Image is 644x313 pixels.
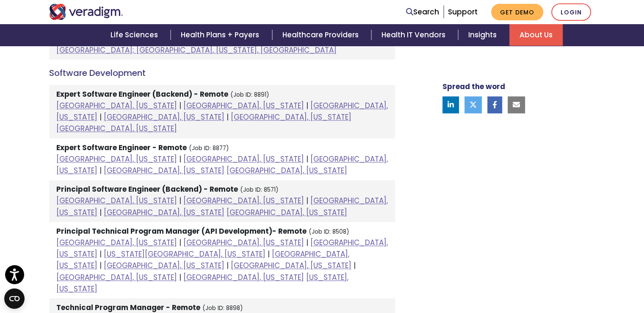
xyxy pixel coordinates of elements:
[183,238,304,248] a: [GEOGRAPHIC_DATA], [US_STATE]
[104,249,265,259] a: [US_STATE][GEOGRAPHIC_DATA], [US_STATE]
[100,207,102,218] span: |
[56,226,307,236] strong: Principal Technical Program Manager (API Development)- Remote
[179,196,181,206] span: |
[268,249,270,259] span: |
[100,24,171,46] a: Life Sciences
[231,260,351,271] a: [GEOGRAPHIC_DATA], [US_STATE]
[231,112,351,122] a: [GEOGRAPHIC_DATA], [US_STATE]
[56,143,187,153] strong: Expert Software Engineer - Remote
[49,4,123,20] img: Veradigm logo
[202,304,243,312] small: (Job ID: 8898)
[56,196,177,206] a: [GEOGRAPHIC_DATA], [US_STATE]
[56,196,388,217] a: [GEOGRAPHIC_DATA], [US_STATE]
[509,24,563,46] a: About Us
[227,207,347,218] a: [GEOGRAPHIC_DATA], [US_STATE]
[189,144,229,152] small: (Job ID: 8877)
[354,260,356,271] span: |
[56,272,177,282] a: [GEOGRAPHIC_DATA], [US_STATE]
[183,196,304,206] a: [GEOGRAPHIC_DATA], [US_STATE]
[56,154,177,164] a: [GEOGRAPHIC_DATA], [US_STATE]
[56,238,177,248] a: [GEOGRAPHIC_DATA], [US_STATE]
[240,186,279,194] small: (Job ID: 8571)
[104,165,224,176] a: [GEOGRAPHIC_DATA], [US_STATE]
[100,165,102,176] span: |
[100,260,102,271] span: |
[104,260,224,271] a: [GEOGRAPHIC_DATA], [US_STATE]
[491,4,543,20] a: Get Demo
[171,24,272,46] a: Health Plans + Payers
[183,154,304,164] a: [GEOGRAPHIC_DATA], [US_STATE]
[4,288,25,309] button: Open CMP widget
[49,68,395,78] h4: Software Development
[406,6,439,18] a: Search
[306,238,308,248] span: |
[179,272,181,282] span: |
[56,272,348,294] a: [US_STATE], [US_STATE]
[56,184,238,194] strong: Principal Software Engineer (Backend) - Remote
[56,302,200,313] strong: Technical Program Manager - Remote
[551,3,591,21] a: Login
[183,272,304,282] a: [GEOGRAPHIC_DATA], [US_STATE]
[179,238,181,248] span: |
[306,154,308,164] span: |
[56,101,177,111] a: [GEOGRAPHIC_DATA], [US_STATE]
[179,154,181,164] span: |
[56,89,228,99] strong: Expert Software Engineer (Backend) - Remote
[104,112,224,122] a: [GEOGRAPHIC_DATA], [US_STATE]
[442,81,505,92] strong: Spread the word
[227,112,229,122] span: |
[230,91,269,99] small: (Job ID: 8891)
[56,123,177,134] a: [GEOGRAPHIC_DATA], [US_STATE]
[183,101,304,111] a: [GEOGRAPHIC_DATA], [US_STATE]
[448,7,478,17] a: Support
[309,228,349,236] small: (Job ID: 8508)
[179,101,181,111] span: |
[100,249,102,259] span: |
[458,24,509,46] a: Insights
[272,24,371,46] a: Healthcare Providers
[371,24,458,46] a: Health IT Vendors
[227,165,347,176] a: [GEOGRAPHIC_DATA], [US_STATE]
[227,260,229,271] span: |
[306,101,308,111] span: |
[100,112,102,122] span: |
[104,207,224,218] a: [GEOGRAPHIC_DATA], [US_STATE]
[306,196,308,206] span: |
